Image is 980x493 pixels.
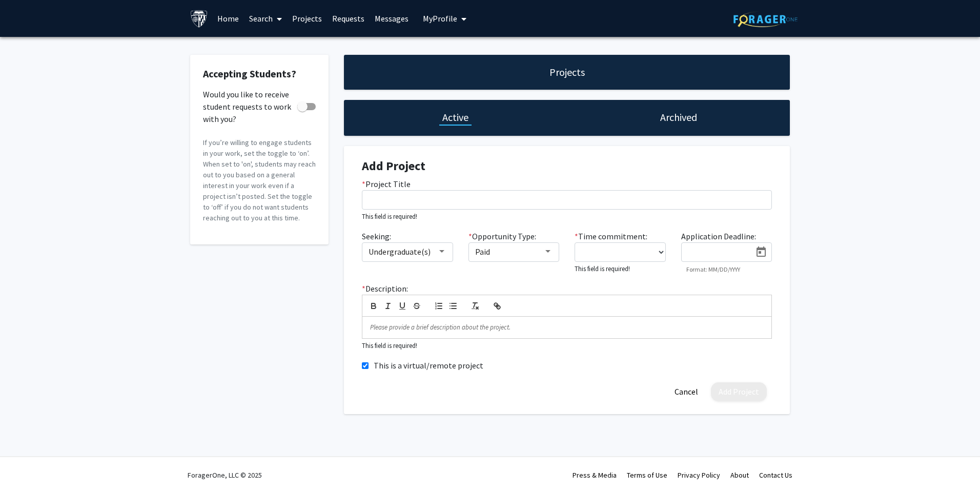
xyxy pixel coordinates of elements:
[575,264,630,273] small: This field is required!
[203,137,316,223] p: If you’re willing to engage students in your work, set the toggle to ‘on’. When set to 'on', stud...
[8,447,44,485] iframe: Chat
[667,382,706,401] button: Cancel
[188,457,262,493] div: ForagerOne, LLC © 2025
[711,382,767,401] button: Add Project
[203,88,293,125] span: Would you like to receive student requests to work with you?
[686,266,740,273] mat-hint: Format: MM/DD/YYYY
[475,246,490,257] span: Paid
[362,158,425,174] strong: Add Project
[327,1,370,36] a: Requests
[362,212,417,220] small: This field is required!
[681,230,756,242] label: Application Deadline:
[190,10,208,28] img: Johns Hopkins University Logo
[203,68,316,80] h2: Accepting Students?
[573,470,617,480] a: Press & Media
[575,230,647,242] label: Time commitment:
[362,341,417,350] small: This field is required!
[660,110,697,125] h1: Archived
[730,470,749,480] a: About
[759,470,792,480] a: Contact Us
[362,230,391,242] label: Seeking:
[442,110,468,125] h1: Active
[423,13,457,24] span: My Profile
[362,178,411,190] label: Project Title
[370,1,414,36] a: Messages
[468,230,536,242] label: Opportunity Type:
[244,1,287,36] a: Search
[362,282,408,295] label: Description:
[751,243,771,261] button: Open calendar
[678,470,720,480] a: Privacy Policy
[287,1,327,36] a: Projects
[627,470,667,480] a: Terms of Use
[374,359,483,372] label: This is a virtual/remote project
[733,11,798,27] img: ForagerOne Logo
[212,1,244,36] a: Home
[369,246,431,257] span: Undergraduate(s)
[549,65,585,79] h1: Projects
